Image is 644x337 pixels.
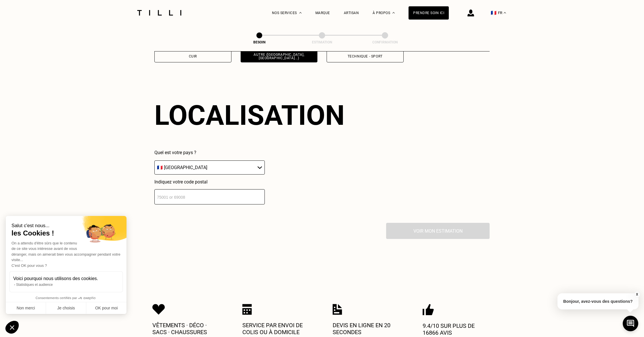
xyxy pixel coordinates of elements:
div: Besoin [231,40,288,44]
img: Icon [242,304,252,315]
p: Service par envoi de colis ou à domicile [242,322,311,336]
div: Estimation [293,40,351,44]
p: Quel est votre pays ? [154,150,265,155]
img: Menu déroulant à propos [392,12,395,14]
p: Vêtements · Déco · Sacs · Chaussures [152,322,221,336]
div: Autre ([GEOGRAPHIC_DATA], [GEOGRAPHIC_DATA]...) [246,53,313,60]
div: Cuir [189,55,197,58]
a: Artisan [344,11,359,15]
div: Technique - Sport [348,55,383,58]
img: Icon [152,304,165,315]
p: Bonjour, avez-vous des questions? [557,293,639,309]
p: Indiquez votre code postal [154,179,265,185]
a: Prendre soin ici [409,6,449,20]
div: Localisation [154,99,345,131]
img: Icon [333,304,342,315]
div: Confirmation [356,40,414,44]
input: 75001 or 69008 [154,189,265,204]
span: 🇫🇷 [491,10,497,16]
img: menu déroulant [504,12,506,14]
img: icône connexion [467,9,474,16]
p: Devis en ligne en 20 secondes [333,322,402,336]
img: Logo du service de couturière Tilli [135,10,183,16]
img: Icon [423,304,434,315]
p: 9.4/10 sur plus de 16866 avis [423,322,492,336]
button: X [634,291,640,298]
a: Marque [315,11,330,15]
img: Menu déroulant [299,12,302,14]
